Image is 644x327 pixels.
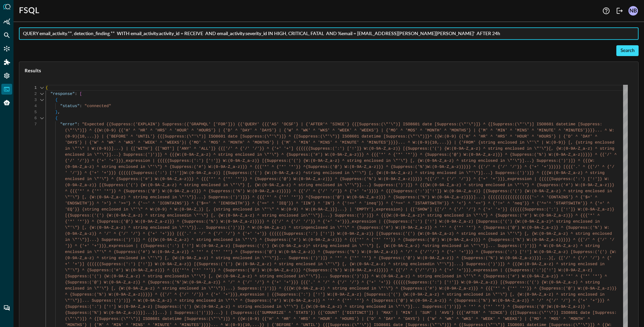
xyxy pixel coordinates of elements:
span: SWITH'}} ^ '<'} ^ '<='} ^ {'!=' ^ 'neq'}} ^ {'^=' [430,201,549,206]
span: :(0-9A-Z_a-z) ^ string enclosed in \"'\"} ^ {Suppr [430,183,551,187]
span: ) W:(0-9A-Z_a-z)}}}]...} {{{{{{{{{{{{{{{{{{'~' ^ ' [427,195,549,200]
span: ){10,...}} | {'FROM' {string enclosed in \"'\" | W [427,140,549,145]
span: z)} ^ {Suppress:('%') W:(0-9A-Z_a-z)} ^ '/' ^ {'/' [308,250,430,254]
span: :(0-9A-Z_a-z) ^ string enclosed in \"'\"} [, {W:(0 [308,158,430,163]
span: ) ['!'] W:(0-9A-Z_a-z) [Suppress:('(') {W:(0-9A-Z_ [308,292,430,297]
span: MOS' ^ 'MONTH' ^ [551,317,590,321]
span: -9A-Z_a-z) ^ string enclosed in \"'\"} [, {W:(0-9A [430,231,551,236]
span: ' ^ 'HOURS'} | {'D' ^ 'DAY' ^ 'DAYS'} | {'W' ^ 'WK [187,128,308,133]
span: \"}]...} Suppress:(')')]}} ^ {{{'*' ^ {'*' '*'}} ^ [187,195,308,200]
span: ) ^ string enclosed in \"'\"} ^ {Suppress:('#') W: [187,237,308,242]
span: {Suppress:('@') W:(0-9A-Z_a-z)} ^ {Suppress:('%') [65,280,184,285]
span: ")] ISO8601 date [Suppress: [551,310,617,315]
span: 9A-Z_a-z) ^ string enclosed in \"'\"}]... Suppress [187,256,308,260]
span: ress:(\"'\")] ISO8601 datetime [Suppress:(\"'\")]} [308,134,430,139]
span: '}}}}} [{{{'.' ^ {{'/' ^ {'/ [546,165,614,169]
span: (0-9A-Z_a-z) ^ string enclosed in \"'\"} ^ {Suppre [65,165,187,169]
span: Results [25,67,633,74]
span: )} ^ '*' ^ {'*' '*'} ^ {Suppress:('@') W:(0-9A-Z_a [427,225,549,230]
span: :(':') ['!']} W:(0-9A-Z_a-z)} [{Suppress:('(') {W: [427,280,549,285]
span: N'} ^ 'IN'} ^ {'!==' ^ 'ineq'}} ^ {'^==' ^ 'ISTART [308,201,430,206]
span: Z_a-z)} ^ {Suppress:('%') W:(0-9A-Z_a-z)} ^ '/' ^ [430,298,549,303]
span: {'*' '*'}} ^ {Suppress:('@') W:(0-9A-Z_a-z)}} ^ {S [65,219,187,224]
span: {Suppress:('%') W:(0-9A-Z_a-z)}}}} ^ {{'/' ^ {'/' [306,268,425,273]
span: W:(0-9A-Z_a-z)} ^ '/' ^ {'/' '/'} ^ {'+' '+'}}} [{ [184,280,305,285]
span: '@') W:(0-9A-Z_a-z)}} ^ {Suppress:('%') W:(0-9A-Z_ [430,237,551,242]
span: 'ENDSWITH'}} ^ '>'} ^ '>='} ^ {'~~' ^ 'ICONTAINS'} [65,201,187,206]
span: ' '/'}} ^ {'+' '+'}}} {{{{{{Suppress:(':') ['!']} [65,171,184,175]
span: ^ string enclosed in \"'\"} [, {W:(0-9A-Z_a-z) ^ [308,244,425,248]
span: ^ {{W:(0-9) {{'H' ^ 'HR' ^ 'HRS' ^ 'HOUR' ^ 'HOUR [430,134,549,139]
span: _a-z) ^ string enclosed in [549,189,612,194]
span: } [55,110,58,115]
span: ' | 'AVG'} {{{'AFTER' ^ 'SINCE'} {{[Suppress:(\"'\ [430,310,551,315]
span: \"'\"}]...} Suppress:(')')]} ^ {{{W:(0-9A-Z_a-z) [306,213,423,218]
span: ^ 'STARTSWITH'}} ^ {'=' ^ [549,201,610,206]
span: : [75,92,77,96]
span: } ^ '*' ^ {'*' '*'} ^ {Suppress:('@') W:(0-9A-Z_a- [187,250,308,254]
span: in \"'\"}]...} Suppress:(')')]} ^ {{{W:(0-9A-Z_a- [430,262,549,267]
span: )}} ^ {{{'*' ^ {'*' '*'}} ^ {Suppress:('@') W:(0-9 [187,177,308,181]
button: Logout [614,5,625,16]
span: , [58,110,60,115]
span: [Suppress:('(') {W:(0-9A-Z_a-z) ^ string enclosed [65,274,184,279]
span: "Expected {{Suppress:('EXPLAIN') Suppress:({'GRAPH [82,122,204,127]
span: {'/' '/'}} ^ {'+' '+'}}}_expression | {{{{{Suppres [65,158,187,163]
span: !'] W:(0-9A-Z_a-z) [Suppress:('(') {W:(0-9A-Z_a-z) [430,219,551,224]
span: W:(0-9A-Z_a-z)} [{Suppress:('(') {W:(0-9A-Z_a-z) ^ [184,171,305,175]
div: Addons [2,57,12,68]
span: {Suppress:(':') ['!']} W:(0-9A-Z_a-z)} [{Suppress: [308,146,430,151]
span: '/'}} ^ {'+' '+'}}}_expression | {{Suppress:(':') [425,268,544,273]
div: NB [628,6,638,16]
span: -9A-Z_a-z) ^ string enclosed in \"'\"}]...} Suppre [430,158,551,163]
span: S'} | {'D' ^ 'DAY' ^ [549,134,597,139]
span: ing enclosed in \"'\" ^ {Suppress:('#') W:(0-9A-Z_ [187,298,308,303]
div: 3 [25,97,37,103]
span: '}) {{'COUNT' ['DISTINCT']} | 'MAX' | 'MIN' | 'SUM [308,310,430,315]
span: {Suppress:('@') W:(0-9A-Z_a-z)}} ^ {Suppress:('%' [308,195,427,200]
span: "status" [60,104,80,108]
span: time [Suppress: [566,122,602,127]
span: A-Z_a-z) [Suppress:('(') {W: [549,250,617,254]
span: :('#') W:(0-9A-Z_a-z)}} ^ {{{'*' ^ {'*' '*'}} ^ {S [308,152,430,157]
span: ' ^ 'HOUR' ^ 'HOURS'} | {'D' ^ 'DAY' ^ 'DAYS'} | { [308,317,430,321]
span: E' ^ 'MINUTES'}}}}... ^ W: [551,128,614,133]
span: W:(0-9A-Z_a-z)}}}} ^ {{'/' ^ {'/' '/'}} ^ {'+' '+ [427,165,546,169]
span: enclosed in \"'\"} ^ {Suppress:('#') W:(0-9A-Z_a-z [65,177,187,181]
span: -9A-Z_a-z)}} ^ {{{'*' ^ [544,213,600,218]
span: 'DAYS'} | {'W' ^ 'WK' ^ 'WKS' ^ 'WEEK' ^ 'WEEKS'} [65,140,184,145]
span: #') W:(0-9A-Z_a-z)}} ^ {{{'*' ^ {'*' '*'}} ^ {Supp [430,286,551,291]
span: ring enclosed in \"'\"}]...} Suppress:(')')]} ^ {{ [425,171,546,175]
span: ^ {'*' '*'}} ^ {Suppress:('@') W:(0-9A-Z_a-z)}} ^ [187,268,306,273]
span: :') ['!']} W:(0-9A-Z_a-z)} [551,207,614,212]
span: -Z_a-z) ^ string enclosed [551,231,612,236]
span: ' '/'}} ^ {'+' '+'}}}_expression | {{Suppress:(':' [187,292,308,297]
button: Help [601,5,612,16]
span: Y' ^ 'ALL']} {{['/' ^ {'/' '/'}} ^ {'+' '+'] {{{{{ [187,146,308,151]
span: '}} ^ {'+' '+'}}}_expression | {{Suppress:(':') [' [308,219,430,224]
span: :(0-9)} [, {string enclosed [549,140,614,145]
span: ^ {{{'*' ^ {'*' '*'}} ^ {Suppress:('@') W:(0-9A-Z_ [65,189,187,194]
div: 7 [25,121,37,127]
span: Suppress:(\"'\")]} ^ {{W:(0-9) {{'H' ^ 'HR' ^ 'HRS [187,317,308,321]
span: : [77,122,80,127]
div: Click to collapse the range. [37,115,46,121]
span: ['!']} W:(0-9A-Z_a-z)} [{Suppress:('(') {W:(0-9A-Z [427,189,549,194]
div: Search [620,47,635,55]
span: ss:('#') W:(0-9A-Z_a-z)}} ^ {{{'*' ^ {'*' '*'}} ^ [187,165,306,169]
span: \"'\"} [, {W:(0-9A-Z_a-z) ^ string enclosed in \"' [65,225,187,230]
span: "error" [60,122,77,127]
div: Query Agent [1,97,12,108]
span: :(0-9A-Z_a-z) ^ string [546,244,599,248]
span: ':') ['!']} W:(0-9A-Z_a-z)} [{Suppress:('(') {W:(0 [308,231,430,236]
span: enclosed in \"'\" ^ {Suppress:('#') W:(0-9A-Z_a-z [308,225,427,230]
span: } ^ {'$==' ^ 'IENDSWITH'}} ^ {'==' ^ 'IEQ'}} ^ 'II [187,201,308,206]
span: uppress:('@') W:(0-9A-Z_a-z)}} ^ {Suppress:('%') W [430,152,551,157]
span: (0-9A-Z_a-z)}} ^ {{{'*' ^ {'*' '*'}} ^ {Suppress:( [308,237,430,242]
span: !'] W:(0-9A-Z_a-z) [Suppress:('(') {W:(0-9A-Z_a-z) [187,244,308,248]
span: sed in \"'\"} [, {W:(0-9A-Z_a-z) ^ string enclosed [308,262,430,267]
span: A-Z_a-z)}} ^ {Suppress:('%') W:(0-9A-Z_a-z)}}}} ^ [308,177,427,181]
span: a-z)}}}} ^ {{'/' ^ {'/' '/ [551,237,614,242]
span: 9A-Z_)} [, {string enclosed in \"'\" ^ W:(0-9) ^ W [187,207,308,212]
span: 9A-Z_a-z)} ^ {Suppress:('%') W:(0-9A-Z_a-z)}}]...} [430,256,551,260]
